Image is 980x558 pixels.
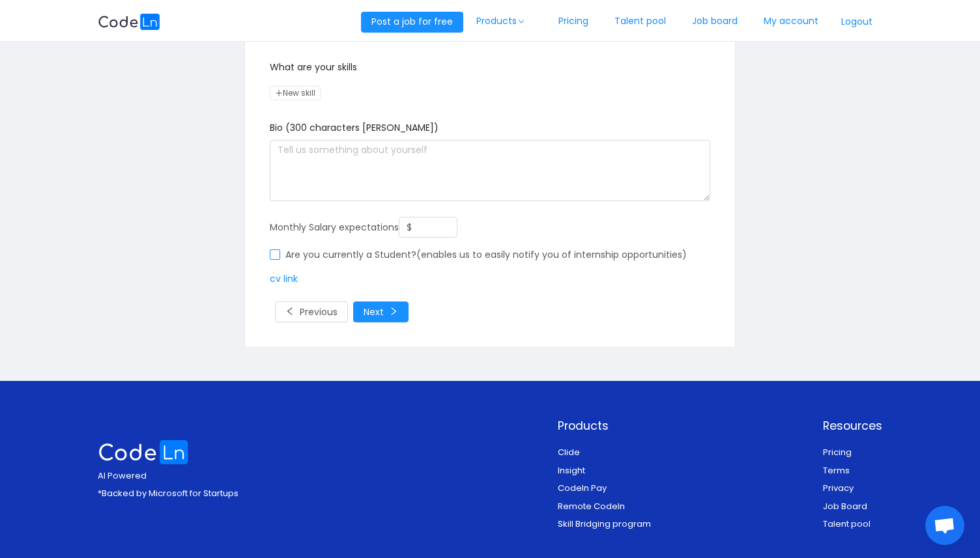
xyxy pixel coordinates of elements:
span: Are you currently a Student?(enables us to easily notify you of internship opportunities) [280,248,692,261]
a: Remote Codeln [558,500,625,512]
button: icon: leftPrevious [275,301,348,322]
p: Products [558,417,651,434]
span: Monthly Salary expectations [270,221,399,234]
a: Terms [823,464,850,477]
label: What are your skills [270,61,357,74]
i: icon: plus [275,89,283,97]
button: Logout [831,12,882,33]
span: New skill [270,86,321,100]
button: Post a job for free [361,12,463,33]
a: Codeln Pay [558,482,607,494]
a: Pricing [823,446,852,458]
img: logobg.f302741d.svg [98,14,160,30]
p: Resources [823,417,882,434]
a: Skill Bridging program [558,518,651,530]
i: icon: down [517,18,525,25]
a: Post a job for free [361,15,463,28]
img: logo [98,440,189,464]
a: Job Board [823,500,867,512]
a: Insight [558,464,585,477]
a: Talent pool [823,518,871,530]
div: Open chat [925,506,964,545]
span: AI Powered [98,469,147,482]
a: Privacy [823,482,854,494]
a: cv link [270,272,298,285]
a: Clide [558,446,580,458]
p: *Backed by Microsoft for Startups [98,487,238,500]
label: Bio (300 characters max) [270,121,439,134]
button: Nexticon: right [353,301,409,322]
